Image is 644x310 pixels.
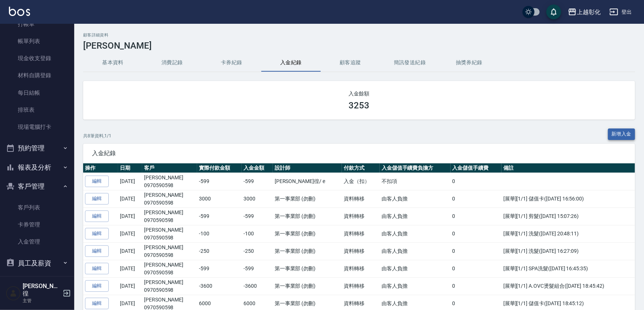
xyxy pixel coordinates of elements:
[342,173,380,190] td: 入金（扣）
[144,286,195,294] p: 0970590598
[3,158,71,177] button: 報表及分析
[451,277,501,295] td: 0
[342,190,380,208] td: 資料轉移
[501,163,635,173] th: 備註
[546,4,561,19] button: save
[242,242,273,260] td: -250
[85,193,109,205] a: 編輯
[85,228,109,239] a: 編輯
[273,260,342,277] td: 第一事業部 (勿刪)
[3,273,71,292] button: 商品管理
[451,260,501,277] td: 0
[3,233,71,250] a: 入金管理
[501,225,635,242] td: [展華][1/1] 洗髮([DATE] 20:48:11)
[380,163,451,173] th: 入金儲值手續費負擔方
[565,4,604,20] button: 上越彰化
[83,163,118,173] th: 操作
[197,163,242,173] th: 實際付款金額
[501,208,635,225] td: [展華][1/1] 剪髮([DATE] 15:07:26)
[380,260,451,277] td: 由客人負擔
[3,50,71,67] a: 現金收支登錄
[144,251,195,259] p: 0970590598
[261,54,321,72] button: 入金紀錄
[242,163,273,173] th: 入金金額
[143,54,202,72] button: 消費記錄
[273,208,342,225] td: 第一事業部 (勿刪)
[3,254,71,273] button: 員工及薪資
[380,225,451,242] td: 由客人負擔
[380,208,451,225] td: 由客人負擔
[380,277,451,295] td: 由客人負擔
[273,277,342,295] td: 第一事業部 (勿刪)
[342,208,380,225] td: 資料轉移
[197,190,242,208] td: 3000
[342,277,380,295] td: 資料轉移
[92,150,626,157] span: 入金紀錄
[3,16,71,33] a: 打帳單
[144,234,195,242] p: 0970590598
[273,242,342,260] td: 第一事業部 (勿刪)
[242,173,273,190] td: -599
[197,225,242,242] td: -100
[273,163,342,173] th: 設計師
[3,138,71,158] button: 預約管理
[242,190,273,208] td: 3000
[197,242,242,260] td: -250
[83,133,111,139] p: 共 8 筆資料, 1 / 1
[23,283,61,297] h5: [PERSON_NAME]徨
[451,208,501,225] td: 0
[451,190,501,208] td: 0
[83,33,635,37] h2: 顧客詳細資料
[242,208,273,225] td: -599
[142,277,197,295] td: [PERSON_NAME]
[342,225,380,242] td: 資料轉移
[242,277,273,295] td: -3600
[85,280,109,292] a: 編輯
[197,260,242,277] td: -599
[118,163,142,173] th: 日期
[144,269,195,277] p: 0970590598
[85,211,109,222] a: 編輯
[118,277,142,295] td: [DATE]
[118,173,142,190] td: [DATE]
[85,263,109,274] a: 編輯
[242,225,273,242] td: -100
[142,173,197,190] td: [PERSON_NAME]
[321,54,380,72] button: 顧客追蹤
[273,225,342,242] td: 第一事業部 (勿刪)
[451,242,501,260] td: 0
[501,190,635,208] td: [展華][1/1] 儲值卡([DATE] 16:56:00)
[142,208,197,225] td: [PERSON_NAME]
[144,216,195,224] p: 0970590598
[142,225,197,242] td: [PERSON_NAME]
[608,128,635,140] button: 新增入金
[242,260,273,277] td: -599
[118,190,142,208] td: [DATE]
[118,242,142,260] td: [DATE]
[92,90,626,97] h2: 入金餘額
[439,54,499,72] button: 抽獎券紀錄
[3,101,71,118] a: 排班表
[83,54,143,72] button: 基本資料
[118,208,142,225] td: [DATE]
[342,260,380,277] td: 資料轉移
[451,225,501,242] td: 0
[118,260,142,277] td: [DATE]
[142,163,197,173] th: 客戶
[85,298,109,309] a: 編輯
[3,199,71,216] a: 客戶列表
[3,84,71,101] a: 每日結帳
[144,199,195,207] p: 0970590598
[451,163,501,173] th: 入金儲值手續費
[142,190,197,208] td: [PERSON_NAME]
[85,245,109,257] a: 編輯
[6,286,21,301] img: Person
[380,242,451,260] td: 由客人負擔
[23,297,61,304] p: 主管
[202,54,261,72] button: 卡券紀錄
[85,176,109,187] a: 編輯
[3,67,71,84] a: 材料自購登錄
[9,7,30,16] img: Logo
[380,54,439,72] button: 簡訊發送紀錄
[342,242,380,260] td: 資料轉移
